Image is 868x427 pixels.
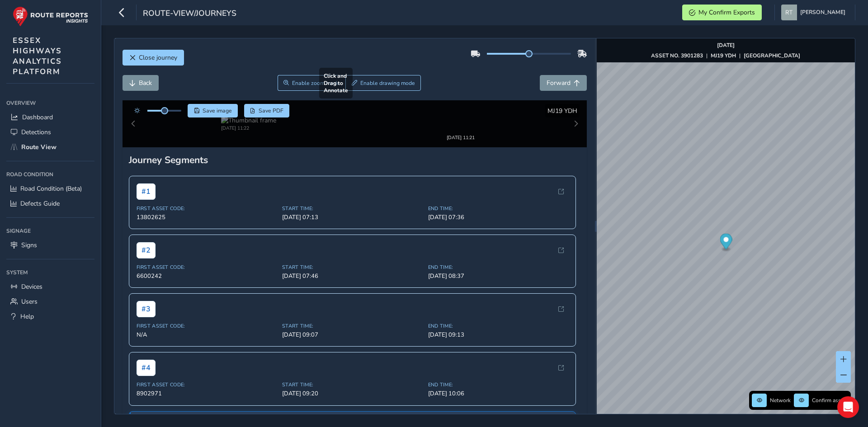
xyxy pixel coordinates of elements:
[137,293,156,309] span: # 3
[13,6,88,27] img: rr logo
[21,143,57,151] span: Route View
[651,52,800,59] div: | |
[6,168,94,181] div: Road Condition
[698,8,755,17] span: My Confirm Exports
[6,110,94,125] a: Dashboard
[428,382,569,390] span: [DATE] 10:06
[6,96,94,110] div: Overview
[6,309,94,324] a: Help
[428,374,569,380] span: End Time:
[137,264,277,272] span: 6600242
[428,264,569,272] span: [DATE] 08:37
[137,382,277,390] span: 8902971
[6,224,94,238] div: Signage
[433,122,488,129] div: [DATE] 11:21
[259,107,283,114] span: Save PDF
[6,125,94,140] a: Detections
[188,104,238,117] button: Save
[143,8,236,20] span: route-view/journeys
[137,175,156,192] span: # 1
[160,413,191,424] span: Current
[720,234,732,252] div: Map marker
[282,374,423,380] span: Start Time:
[139,53,177,62] span: Close journey
[137,374,277,380] span: First Asset Code:
[137,352,156,368] span: # 4
[137,234,156,250] span: # 2
[282,256,423,263] span: Start Time:
[137,197,277,204] span: First Asset Code:
[6,294,94,309] a: Users
[781,5,849,20] button: [PERSON_NAME]
[800,5,845,20] span: [PERSON_NAME]
[711,52,736,59] strong: MJ19 YDH
[282,323,423,331] span: [DATE] 09:07
[21,282,42,291] span: Devices
[6,266,94,279] div: System
[282,314,423,321] span: Start Time:
[345,75,421,91] button: Draw
[6,196,94,211] a: Defects Guide
[20,184,82,193] span: Road Condition (Beta)
[282,264,423,272] span: [DATE] 07:46
[770,397,791,404] span: Network
[221,122,276,129] div: [DATE] 11:22
[282,205,423,213] span: [DATE] 07:13
[433,114,488,122] img: Thumbnail frame
[21,241,37,249] span: Signs
[20,312,34,321] span: Help
[837,396,859,418] div: Open Intercom Messenger
[21,297,38,306] span: Users
[360,80,415,87] span: Enable drawing mode
[244,104,290,117] button: PDF
[221,114,276,122] img: Thumbnail frame
[428,314,569,321] span: End Time:
[137,256,277,263] span: First Asset Code:
[139,79,152,87] span: Back
[137,314,277,321] span: First Asset Code:
[22,113,53,122] span: Dashboard
[428,256,569,263] span: End Time:
[428,323,569,331] span: [DATE] 09:13
[137,205,277,213] span: 13802625
[428,205,569,213] span: [DATE] 07:36
[137,323,277,331] span: N/A
[547,79,571,87] span: Forward
[123,75,159,91] button: Back
[13,35,62,77] span: ESSEX HIGHWAYS ANALYTICS PLATFORM
[278,75,346,91] button: Zoom
[282,382,423,390] span: [DATE] 09:20
[6,238,94,253] a: Signs
[6,140,94,155] a: Route View
[203,107,232,114] span: Save image
[682,5,762,20] button: My Confirm Exports
[282,197,423,204] span: Start Time:
[123,50,184,66] button: Close journey
[744,52,800,59] strong: [GEOGRAPHIC_DATA]
[21,128,51,136] span: Detections
[129,145,581,158] div: Journey Segments
[651,52,703,59] strong: ASSET NO. 3901283
[137,411,156,427] span: # 5
[20,199,60,208] span: Defects Guide
[812,397,848,404] span: Confirm assets
[6,279,94,294] a: Devices
[781,5,797,20] img: diamond-layout
[717,42,735,49] strong: [DATE]
[6,181,94,196] a: Road Condition (Beta)
[540,75,587,91] button: Forward
[428,197,569,204] span: End Time:
[547,107,577,115] span: MJ19 YDH
[292,80,340,87] span: Enable zoom mode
